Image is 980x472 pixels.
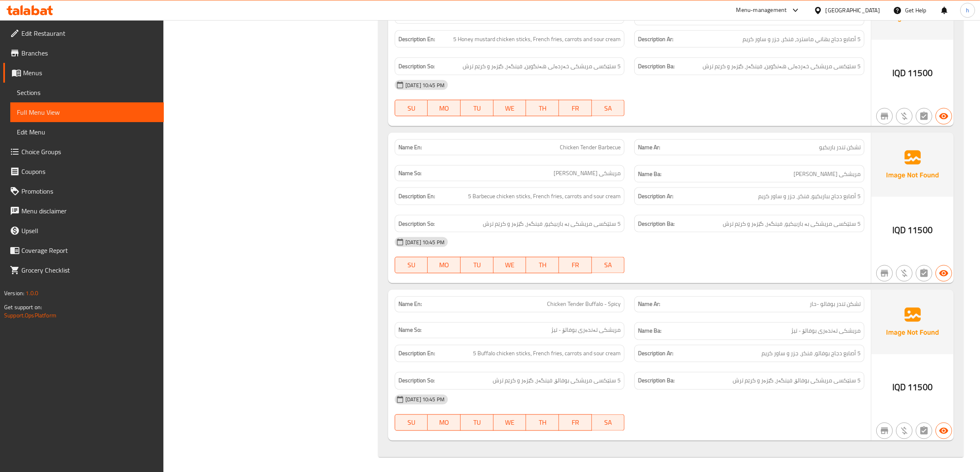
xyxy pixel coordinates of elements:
strong: Description So: [398,219,435,229]
strong: Name Ar: [638,143,660,152]
span: Coupons [21,167,157,176]
span: تشكن تندر باربكيو [819,143,861,152]
button: Purchased item [896,423,912,439]
span: IQD [892,65,906,81]
strong: Name So: [398,169,421,178]
span: SU [398,417,425,429]
button: Not has choices [916,423,932,439]
span: [DATE] 10:45 PM [402,238,448,246]
a: Coupons [3,162,164,181]
strong: Description En: [398,191,435,201]
span: Grocery Checklist [21,265,157,275]
span: Get support on: [4,302,42,312]
button: Not has choices [916,265,932,282]
a: Edit Restaurant [3,23,164,43]
span: 11500 [908,379,933,396]
strong: Name Ba: [638,326,661,336]
strong: Description So: [398,61,435,72]
span: SA [595,259,622,271]
span: TU [464,102,490,114]
span: TH [529,259,556,271]
span: Chicken Tender Buffalo - Spicy [547,300,621,309]
span: Branches [21,48,157,58]
span: 5 ستێکسی مریشکی بە باربیکیو، فینگەر، گێزەر و کرێم ترش [723,219,861,229]
strong: Name En: [398,300,422,309]
button: TH [526,414,559,431]
span: SA [595,417,622,429]
span: [DATE] 10:45 PM [402,396,448,404]
button: WE [493,257,526,273]
span: 1.0.0 [26,288,38,298]
span: Version: [4,288,24,298]
span: مریشکی [PERSON_NAME] [554,169,621,178]
button: SU [395,257,428,273]
span: SU [398,102,425,114]
span: h [966,6,969,15]
span: Menus [23,68,157,78]
span: WE [497,259,523,271]
a: Menus [3,63,164,83]
button: FR [559,100,592,116]
span: 5 ستێکسی مریشکی بوفالۆ، فینگەر، گێزەر و کرێم ترش [733,376,861,386]
button: SA [592,414,625,431]
span: Choice Groups [21,147,157,157]
strong: Description Ar: [638,349,673,359]
span: 5 أصابع دجاج بهاني ماسترد، فنكر، جزر و ساور كريم [743,34,861,44]
span: WE [497,102,523,114]
span: MO [431,259,457,271]
button: MO [428,100,461,116]
button: TU [461,414,493,431]
strong: Name Ba: [638,169,661,179]
strong: Description Ba: [638,376,675,386]
span: TH [529,102,556,114]
span: 11500 [908,222,933,238]
span: Upsell [21,226,157,236]
span: FR [562,259,589,271]
span: IQD [892,379,906,396]
span: تشكن تندر بوفالو -حار [810,300,861,309]
img: Ae5nvW7+0k+MAAAAAElFTkSuQmCC [871,290,954,354]
button: MO [428,414,461,431]
span: SU [398,259,425,271]
span: 5 Buffalo chicken sticks, French fries, carrots and sour cream [473,349,621,359]
span: SA [595,102,622,114]
button: WE [493,414,526,431]
span: IQD [892,222,906,238]
a: Choice Groups [3,142,164,162]
a: Grocery Checklist [3,260,164,280]
button: SA [592,100,625,116]
button: FR [559,414,592,431]
a: Menu disclaimer [3,201,164,221]
button: SU [395,100,428,116]
strong: Description Ar: [638,34,673,44]
span: TU [464,417,490,429]
button: SU [395,414,428,431]
div: Menu-management [736,5,787,15]
button: Not branch specific item [876,265,893,282]
span: MO [431,417,457,429]
a: Coverage Report [3,241,164,260]
span: Promotions [21,186,157,196]
span: مریشکی تەندەری خەردەلی هەنگوین [772,12,861,22]
strong: Name En: [398,143,422,152]
strong: Description Ar: [638,191,673,201]
a: Branches [3,43,164,63]
button: TH [526,257,559,273]
strong: Description So: [398,376,435,386]
span: Edit Restaurant [21,28,157,38]
button: WE [493,100,526,116]
button: Not branch specific item [876,423,893,439]
button: Purchased item [896,108,912,125]
span: مریشکی تەندەری بوفالۆ - تیژ [791,326,861,336]
span: FR [562,102,589,114]
button: Purchased item [896,265,912,282]
a: Support.OpsPlatform [4,310,56,321]
span: مریشکی [PERSON_NAME] [794,169,861,179]
a: Full Menu View [10,102,164,122]
button: Not branch specific item [876,108,893,125]
span: [DATE] 10:45 PM [402,81,448,89]
span: WE [497,417,523,429]
strong: Description En: [398,34,435,44]
span: 5 أصابع دجاج بباربكيو، فنكر، جزر و ساور كريم [758,191,861,201]
span: 5 ستێکسی مریشکی خەردەلی هەنگوین، فینگەر، گێزەر و کرێم ترش [463,61,621,72]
